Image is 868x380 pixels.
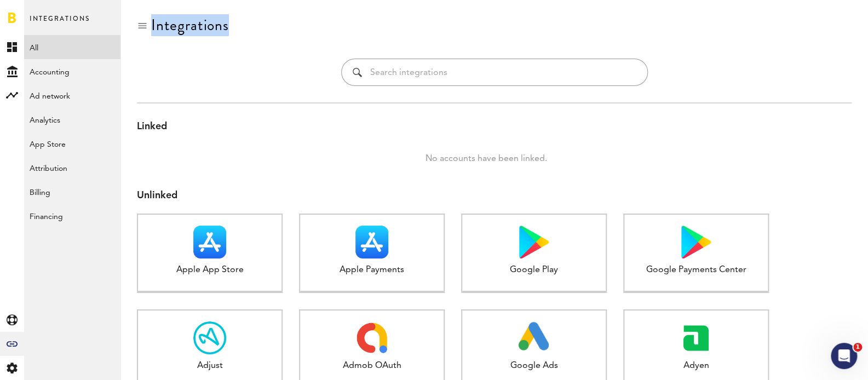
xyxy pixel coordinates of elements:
img: Admob OAuth [355,321,388,354]
a: Attribution [24,156,120,180]
span: 1 [853,343,862,352]
div: No accounts have been linked. [120,151,852,167]
div: Adjust [138,360,281,372]
div: Apple Payments [300,264,444,277]
a: Accounting [24,59,120,83]
img: Google Play [519,226,549,258]
a: App Store [24,131,120,156]
span: Integrations [30,12,90,35]
img: Adjust [193,321,226,354]
a: All [24,35,120,59]
img: Apple App Store [193,226,226,258]
img: Adyen [680,321,712,354]
div: Unlinked [137,189,852,203]
img: Google Payments Center [681,226,711,258]
a: Analytics [24,107,120,131]
div: Admob OAuth [300,360,444,372]
div: Google Ads [462,360,606,372]
div: Linked [137,120,852,134]
div: Apple App Store [138,264,281,277]
iframe: Intercom live chat [831,343,857,369]
div: Google Play [462,264,606,277]
span: Support [23,8,62,18]
div: Google Payments Center [624,264,768,277]
img: Apple Payments [355,226,388,258]
div: Adyen [624,360,768,372]
a: Billing [24,180,120,204]
a: Financing [24,204,120,228]
div: Integrations [151,16,229,34]
img: Google Ads [518,321,550,354]
input: Search integrations [370,59,636,85]
a: Ad network [24,83,120,107]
